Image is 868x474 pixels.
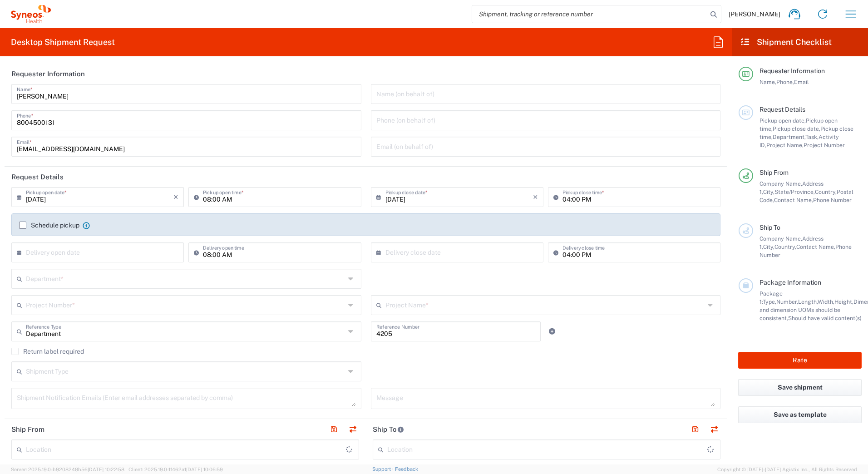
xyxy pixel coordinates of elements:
[759,279,821,286] span: Package Information
[796,243,835,250] span: Contact Name,
[740,37,832,48] h2: Shipment Checklist
[815,188,837,195] span: Country,
[11,467,124,472] span: Server: 2025.19.0-b9208248b56
[788,315,862,321] span: Should have valid content(s)
[546,325,558,338] a: Add Reference
[186,467,223,472] span: [DATE] 10:06:59
[373,425,404,434] h2: Ship To
[774,197,813,203] span: Contact Name,
[798,298,818,305] span: Length,
[804,142,845,148] span: Project Number
[794,79,809,85] span: Email
[774,243,796,250] span: Country,
[759,224,780,231] span: Ship To
[759,117,806,124] span: Pickup open date,
[759,290,783,305] span: Package 1:
[738,406,862,423] button: Save as template
[11,37,115,48] h2: Desktop Shipment Request
[11,425,44,434] h2: Ship From
[372,466,395,472] a: Support
[533,190,538,204] i: ×
[774,188,815,195] span: State/Province,
[173,190,178,204] i: ×
[773,125,820,132] span: Pickup close date,
[738,379,862,396] button: Save shipment
[766,142,804,148] span: Project Name,
[776,298,798,305] span: Number,
[472,5,707,23] input: Shipment, tracking or reference number
[763,298,776,305] span: Type,
[805,133,819,140] span: Task,
[19,222,79,229] label: Schedule pickup
[88,467,124,472] span: [DATE] 10:22:58
[759,235,802,242] span: Company Name,
[813,197,852,203] span: Phone Number
[776,79,794,85] span: Phone,
[773,133,805,140] span: Department,
[759,106,805,113] span: Request Details
[128,467,223,472] span: Client: 2025.19.0-1f462a1
[759,180,802,187] span: Company Name,
[759,67,825,74] span: Requester Information
[395,466,418,472] a: Feedback
[763,188,774,195] span: City,
[834,298,853,305] span: Height,
[738,352,862,369] button: Rate
[11,348,84,355] label: Return label required
[759,169,789,176] span: Ship From
[11,173,64,182] h2: Request Details
[818,298,834,305] span: Width,
[759,79,776,85] span: Name,
[729,10,780,18] span: [PERSON_NAME]
[763,243,774,250] span: City,
[11,69,85,79] h2: Requester Information
[717,465,857,474] span: Copyright © [DATE]-[DATE] Agistix Inc., All Rights Reserved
